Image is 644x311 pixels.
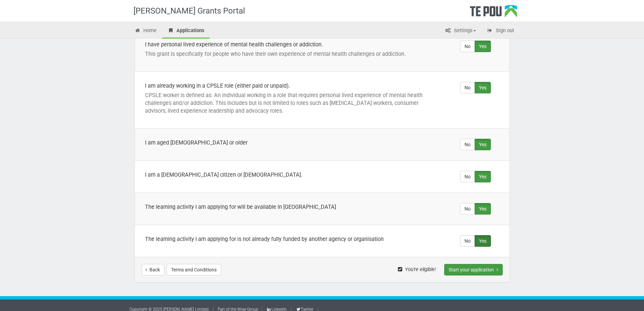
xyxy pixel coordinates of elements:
p: This grant is specifically for people who have their own experience of mental health challenges o... [145,50,432,58]
label: No [460,203,475,215]
span: You're eligible! [398,266,443,272]
a: Back [142,264,164,275]
label: No [460,171,475,182]
label: No [460,41,475,52]
div: The learning activity I am applying for is not already fully funded by another agency or organisa... [145,235,432,243]
label: Yes [475,82,491,93]
a: Home [129,24,162,39]
button: Start your application [444,264,503,275]
a: Applications [162,24,210,39]
label: Yes [475,203,491,215]
div: I am already working in a CPSLE role (either paid or unpaid). [145,82,432,90]
div: I am a [DEMOGRAPHIC_DATA] citizen or [DEMOGRAPHIC_DATA]. [145,171,432,179]
label: No [460,235,475,247]
div: I am aged [DEMOGRAPHIC_DATA] or older [145,139,432,147]
label: No [460,82,475,93]
div: Te Pou Logo [470,5,517,22]
label: Yes [475,235,491,247]
div: The learning activity I am applying for will be available in [GEOGRAPHIC_DATA] [145,203,432,211]
div: I have personal lived experience of mental health challenges or addiction. [145,41,432,48]
label: Yes [475,41,491,52]
button: Terms and Conditions [167,264,221,275]
p: CPSLE worker is defined as: An individual working in a role that requires personal lived experien... [145,91,432,115]
label: No [460,139,475,150]
label: Yes [475,139,491,150]
a: Settings [440,24,481,39]
label: Yes [475,171,491,182]
a: Sign out [482,24,519,39]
